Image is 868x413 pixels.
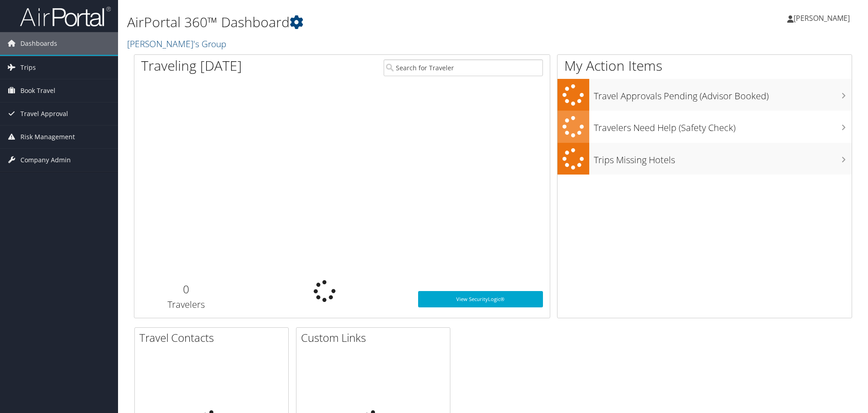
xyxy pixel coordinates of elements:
[139,330,288,345] h2: Travel Contacts
[127,38,228,50] a: [PERSON_NAME]'s Group
[141,298,232,311] h3: Travelers
[141,56,242,75] h1: Traveling [DATE]
[20,79,55,102] span: Book Travel
[127,13,615,32] h1: AirPortal 360™ Dashboard
[794,13,850,23] span: [PERSON_NAME]
[384,59,543,76] input: Search for Traveler
[301,330,450,345] h2: Custom Links
[557,56,852,75] h1: My Action Items
[20,32,57,55] span: Dashboards
[20,149,71,171] span: Company Admin
[594,149,852,166] h3: Trips Missing Hotels
[787,5,859,32] a: [PERSON_NAME]
[20,126,75,148] span: Risk Management
[141,282,232,297] h2: 0
[557,111,852,143] a: Travelers Need Help (Safety Check)
[594,117,852,134] h3: Travelers Need Help (Safety Check)
[557,143,852,175] a: Trips Missing Hotels
[20,102,68,125] span: Travel Approval
[20,56,36,79] span: Trips
[418,291,543,307] a: View SecurityLogic®
[594,85,852,102] h3: Travel Approvals Pending (Advisor Booked)
[20,6,111,27] img: airportal-logo.png
[557,79,852,111] a: Travel Approvals Pending (Advisor Booked)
